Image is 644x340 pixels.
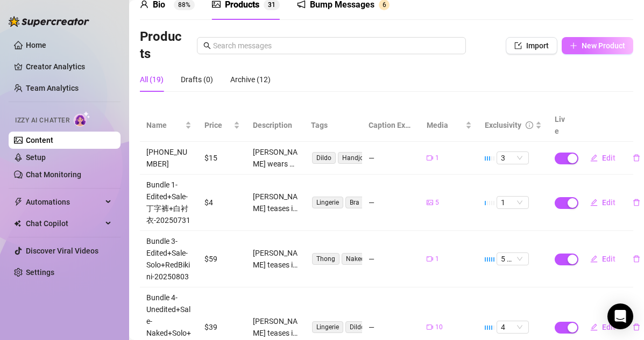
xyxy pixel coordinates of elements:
[312,152,336,164] span: Dildo
[26,41,46,49] a: Home
[501,197,525,208] span: 1
[427,119,463,131] span: Media
[590,199,598,206] span: edit
[246,109,305,142] th: Description
[582,194,624,211] button: Edit
[74,111,90,127] img: AI Chatter
[506,37,557,54] button: Import
[607,303,633,329] div: Open Intercom Messenger
[213,40,459,52] input: Search messages
[26,215,102,232] span: Chat Copilot
[198,142,246,175] td: $15
[181,74,213,85] div: Drafts (0)
[15,115,69,126] span: Izzy AI Chatter
[602,154,615,162] span: Edit
[582,250,624,267] button: Edit
[198,175,246,231] td: $4
[590,323,598,331] span: edit
[345,197,364,208] span: Bra
[338,152,372,164] span: Handjob
[140,74,164,85] div: All (19)
[633,154,640,162] span: delete
[305,109,363,142] th: Tags
[633,323,640,331] span: delete
[253,191,298,214] div: [PERSON_NAME] teases in a seductive red lace bra and matching panties, partially covered by an ov...
[548,109,575,142] th: Live
[582,149,624,167] button: Edit
[204,119,231,131] span: Price
[345,321,369,333] span: Dildo
[268,1,272,9] span: 3
[253,247,298,271] div: [PERSON_NAME] teases in a tiny red thong, flaunting her busty tits and thick ass. She strips down...
[140,109,198,142] th: Name
[272,1,275,9] span: 1
[253,315,298,339] div: [PERSON_NAME] teases in a tight black crop top and red striped shorts, showing off her toned bell...
[26,170,81,179] a: Chat Monitoring
[427,324,433,330] span: video-camera
[570,42,577,49] span: plus
[140,142,198,175] td: [PHONE_NUMBER]
[14,220,21,227] img: Chat Copilot
[427,199,433,206] span: picture
[435,322,443,332] span: 10
[514,42,522,49] span: import
[14,198,23,206] span: thunderbolt
[26,247,98,255] a: Discover Viral Videos
[501,152,525,164] span: 3
[420,109,478,142] th: Media
[383,1,386,9] span: 6
[140,28,183,63] h3: Products
[312,321,343,333] span: Lingerie
[435,153,439,163] span: 1
[562,37,633,54] button: New Product
[501,253,525,265] span: 5 🔥
[369,152,414,164] div: —
[26,58,112,75] a: Creator Analytics
[140,175,198,231] td: Bundle 1-Edited+Sale-丁字裤+白衬衣-20250731
[146,119,183,131] span: Name
[253,146,298,170] div: [PERSON_NAME] wears a low-cut black tank top, showing off her cleavage while stroking a large, re...
[198,231,246,287] td: $59
[526,121,533,129] span: info-circle
[633,199,640,206] span: delete
[26,268,54,277] a: Settings
[427,256,433,262] span: video-camera
[312,197,343,208] span: Lingerie
[369,197,414,208] div: —
[312,253,339,265] span: Thong
[602,198,615,207] span: Edit
[9,16,89,27] img: logo-BBDzfeDw.svg
[362,109,420,142] th: Caption Example
[633,255,640,263] span: delete
[342,253,369,265] span: Naked
[602,255,615,263] span: Edit
[582,41,625,50] span: New Product
[590,255,598,263] span: edit
[501,321,525,333] span: 4
[26,153,46,162] a: Setup
[427,155,433,161] span: video-camera
[198,109,246,142] th: Price
[369,321,414,333] div: —
[26,84,79,92] a: Team Analytics
[203,42,211,49] span: search
[485,119,521,131] div: Exclusivity
[140,231,198,287] td: Bundle 3-Edited+Sale-Solo+RedBikini-20250803
[526,41,549,50] span: Import
[26,193,102,211] span: Automations
[582,319,624,336] button: Edit
[26,136,53,144] a: Content
[590,154,598,162] span: edit
[369,253,414,265] div: —
[435,254,439,264] span: 1
[602,323,615,331] span: Edit
[230,74,271,85] div: Archive (12)
[435,198,439,208] span: 5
